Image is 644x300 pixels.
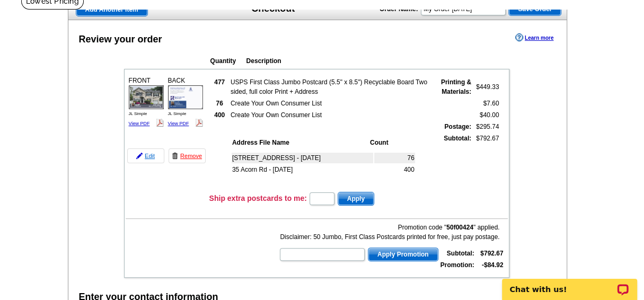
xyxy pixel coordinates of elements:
a: Learn more [515,33,553,42]
td: [STREET_ADDRESS] - [DATE] [232,153,373,163]
img: pencil-icon.gif [136,153,143,159]
div: BACK [166,74,205,130]
a: View PDF [168,121,189,126]
span: JL Simple [168,111,187,116]
img: pdf_logo.png [156,119,164,127]
strong: Subtotal: [447,250,474,257]
strong: 400 [214,111,225,119]
strong: -$84.92 [482,261,504,269]
img: small-thumb.jpg [129,85,164,109]
a: Add Another Item [76,3,148,16]
span: Add Another Item [76,3,147,16]
span: Apply [338,192,374,205]
div: FRONT [127,74,165,130]
iframe: LiveChat chat widget [495,267,644,300]
strong: Promotion: [440,261,474,269]
strong: Subtotal: [444,135,471,142]
div: Promotion code " " applied. Disclaimer: 50 Jumbo, First Class Postcards printed for free, just pa... [279,223,499,242]
th: Description [246,56,440,66]
strong: Printing & Materials: [441,78,471,95]
th: Quantity [210,56,245,66]
b: 50f00424 [446,224,473,231]
h3: Ship extra postcards to me: [209,193,307,203]
button: Apply Promotion [368,248,438,261]
img: pdf_logo.png [195,119,203,127]
td: Create Your Own Consumer List [230,98,430,109]
td: $295.74 [473,121,499,132]
td: 76 [374,153,415,163]
a: View PDF [129,121,150,126]
div: Review your order [79,32,162,47]
td: 400 [374,164,415,175]
span: Apply Promotion [368,248,438,261]
strong: Postage: [444,123,471,130]
a: Remove [169,148,206,163]
td: $792.67 [473,133,499,188]
a: Edit [127,148,164,163]
td: 35 Acorn Rd - [DATE] [232,164,373,175]
td: $449.33 [473,77,499,97]
strong: 76 [216,100,223,107]
strong: $792.67 [480,250,503,257]
td: Create Your Own Consumer List [230,110,430,120]
td: $40.00 [473,110,499,120]
th: Count [369,137,415,148]
button: Apply [338,192,374,206]
td: USPS First Class Jumbo Postcard (5.5" x 8.5") Recyclable Board Two sided, full color Print + Address [230,77,430,97]
img: trashcan-icon.gif [172,153,178,159]
strong: 477 [214,78,225,86]
td: $7.60 [473,98,499,109]
img: small-thumb.jpg [168,85,203,109]
span: JL Simple [129,111,147,116]
th: Address File Name [232,137,368,148]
